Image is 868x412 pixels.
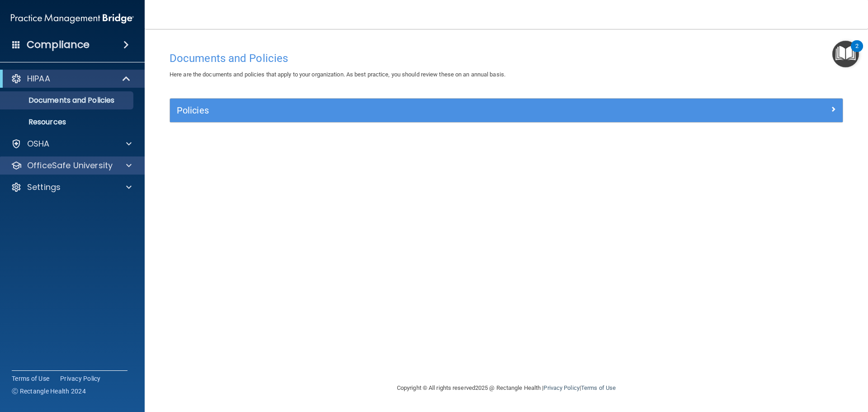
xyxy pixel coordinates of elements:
a: OSHA [11,138,132,149]
a: Privacy Policy [543,384,579,391]
p: OfficeSafe University [27,160,113,171]
a: Settings [11,182,132,193]
div: 2 [855,46,859,58]
span: Here are the documents and policies that apply to your organization. As best practice, you should... [170,71,505,78]
a: HIPAA [11,73,131,84]
div: Copyright © All rights reserved 2025 @ Rectangle Health | | [341,374,671,403]
img: PMB logo [11,9,134,28]
p: OSHA [27,138,50,149]
h4: Documents and Policies [170,52,843,64]
span: Ⓒ Rectangle Health 2024 [12,387,86,396]
p: Resources [6,118,129,127]
h5: Policies [177,105,668,115]
p: Settings [27,182,61,193]
h4: Compliance [27,38,90,51]
a: Terms of Use [581,384,616,391]
a: Policies [177,103,836,118]
a: OfficeSafe University [11,160,132,171]
a: Terms of Use [12,374,49,383]
p: Documents and Policies [6,96,129,105]
button: Open Resource Center, 2 new notifications [832,41,859,67]
p: HIPAA [27,73,50,84]
a: Privacy Policy [60,374,101,383]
